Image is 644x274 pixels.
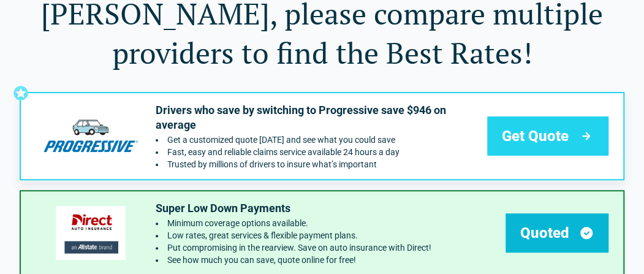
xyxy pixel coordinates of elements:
[156,135,477,145] li: Get a customized quote today and see what you could save
[20,92,624,180] a: progressive's logoDrivers who save by switching to Progressive save $946 on averageGet a customiz...
[502,126,569,146] span: Get Quote
[156,159,477,169] li: Trusted by millions of drivers to insure what’s important
[156,103,477,132] p: Drivers who save by switching to Progressive save $946 on average
[36,109,146,162] img: progressive's logo
[156,147,477,157] li: Fast, easy and reliable claims service available 24 hours a day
